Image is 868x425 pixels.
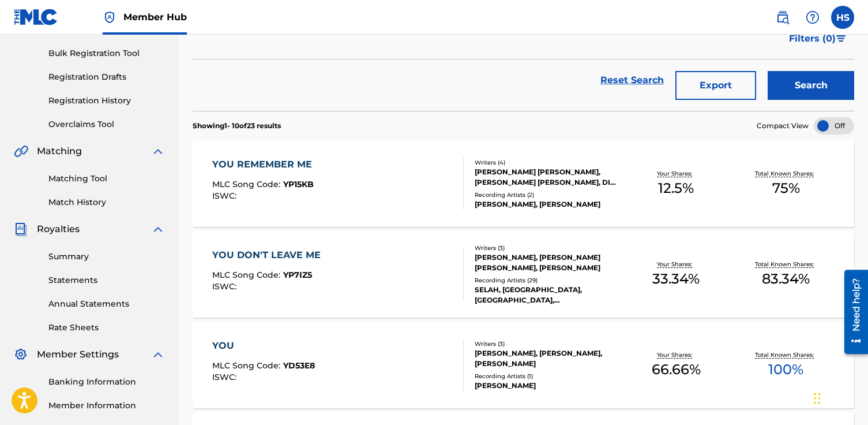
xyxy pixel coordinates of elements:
span: Matching [37,144,82,158]
div: Writers ( 3 ) [475,340,621,348]
p: Your Shares: [657,169,695,178]
p: Your Shares: [657,351,695,359]
button: Filters (0) [782,24,854,53]
div: Recording Artists ( 1 ) [475,372,621,381]
div: [PERSON_NAME] [475,381,621,391]
a: Registration History [48,95,165,107]
span: Filters ( 0 ) [789,32,836,46]
span: YP7IZ5 [283,270,312,280]
a: Overclaims Tool [48,118,165,131]
span: ISWC : [212,281,239,292]
div: YOU DON'T LEAVE ME [212,248,326,262]
span: ISWC : [212,372,239,382]
span: 66.66 % [652,359,701,380]
div: Recording Artists ( 29 ) [475,276,621,285]
a: Rate Sheets [48,322,165,334]
span: 33.34 % [652,269,700,289]
iframe: Chat Widget [810,370,868,425]
a: YOU DON'T LEAVE MEMLC Song Code:YP7IZ5ISWC:Writers (3)[PERSON_NAME], [PERSON_NAME] [PERSON_NAME],... [193,231,854,318]
img: expand [151,348,165,361]
a: Bulk Registration Tool [48,47,165,59]
a: YOUMLC Song Code:YD53E8ISWC:Writers (3)[PERSON_NAME], [PERSON_NAME], [PERSON_NAME]Recording Artis... [193,322,854,408]
span: 12.5 % [658,178,694,199]
div: [PERSON_NAME], [PERSON_NAME] [475,199,621,210]
p: Showing 1 - 10 of 23 results [193,121,281,131]
span: 83.34 % [762,269,810,289]
a: Reset Search [595,68,670,93]
span: MLC Song Code : [212,179,283,189]
a: YOU REMEMBER MEMLC Song Code:YP15KBISWC:Writers (4)[PERSON_NAME] [PERSON_NAME], [PERSON_NAME] [PE... [193,140,854,227]
img: MLC Logo [14,9,58,25]
div: [PERSON_NAME], [PERSON_NAME] [PERSON_NAME], [PERSON_NAME] [475,252,621,273]
div: SELAH, [GEOGRAPHIC_DATA], [GEOGRAPHIC_DATA], [GEOGRAPHIC_DATA], [GEOGRAPHIC_DATA] [475,285,621,305]
a: Member Information [48,400,165,412]
a: Annual Statements [48,298,165,310]
p: Total Known Shares: [755,260,817,269]
a: Banking Information [48,376,165,388]
div: YOU REMEMBER ME [212,158,318,172]
span: 75 % [772,178,800,199]
div: Writers ( 4 ) [475,158,621,167]
img: filter [836,35,846,42]
span: MLC Song Code : [212,270,283,280]
img: expand [151,144,165,158]
div: Writers ( 3 ) [475,244,621,252]
img: Member Settings [14,348,28,361]
p: Your Shares: [657,260,695,269]
span: 100 % [768,359,803,380]
span: YD53E8 [283,360,315,371]
p: Total Known Shares: [755,169,817,178]
a: Match History [48,196,165,208]
img: help [806,10,820,24]
span: MLC Song Code : [212,360,283,371]
span: Compact View [757,121,809,131]
p: Total Known Shares: [755,351,817,359]
span: ISWC : [212,191,239,201]
img: search [776,10,790,24]
span: Royalties [37,222,80,236]
a: Public Search [771,6,794,29]
img: Royalties [14,222,28,236]
img: Matching [14,144,28,158]
a: Statements [48,274,165,286]
div: [PERSON_NAME] [PERSON_NAME], [PERSON_NAME] [PERSON_NAME], DIA [PERSON_NAME], [PERSON_NAME] [475,167,621,188]
img: Top Rightsholder [103,10,117,24]
img: expand [151,222,165,236]
a: Matching Tool [48,173,165,185]
iframe: Resource Center [836,265,868,358]
div: Drag [814,381,821,416]
div: User Menu [831,6,854,29]
div: Help [801,6,824,29]
span: Member Hub [123,10,187,24]
div: Recording Artists ( 2 ) [475,191,621,199]
a: Registration Drafts [48,71,165,83]
span: Member Settings [37,348,119,361]
div: [PERSON_NAME], [PERSON_NAME], [PERSON_NAME] [475,348,621,369]
a: Summary [48,251,165,263]
span: YP15KB [283,179,314,189]
button: Search [768,71,854,100]
div: YOU [212,339,315,353]
button: Export [675,71,756,100]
